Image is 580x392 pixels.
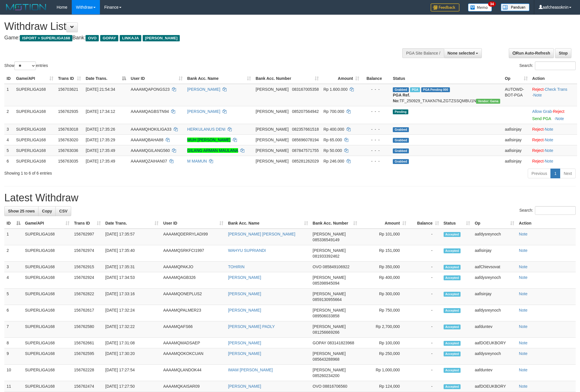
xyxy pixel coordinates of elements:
[448,51,475,55] span: None selected
[56,73,83,84] th: Trans ID: activate to sort column ascending
[409,245,441,262] td: -
[86,127,115,132] span: [DATE] 17:35:26
[313,384,322,389] span: OVO
[103,321,161,338] td: [DATE] 17:32:22
[550,169,560,178] a: 1
[86,148,115,153] span: [DATE] 17:35:49
[131,109,169,114] span: AAAAMQAGBSTN94
[161,289,226,305] td: AAAAMQONEPLUS2
[187,127,225,132] a: HERKULANUS DENI
[444,308,461,313] span: Accepted
[359,305,409,321] td: Rp 750,000
[519,368,527,372] a: Note
[161,272,226,289] td: AAAAMQAGB326
[530,106,577,124] td: ·
[72,365,103,381] td: 156762228
[502,124,530,134] td: aafisinjay
[323,138,342,142] span: Rp 65.000
[187,159,207,163] a: M MAMUN
[409,348,441,365] td: -
[532,159,544,163] a: Reject
[359,338,409,348] td: Rp 100,000
[323,384,347,389] span: Copy 08816706560 to clipboard
[545,127,553,132] a: Note
[4,338,23,348] td: 8
[313,248,346,253] span: [PERSON_NAME]
[161,365,226,381] td: AAAAMQLANDOK44
[502,145,530,156] td: aafisinjay
[532,127,544,132] a: Reject
[4,84,14,106] td: 1
[502,73,530,84] th: Op: activate to sort column ascending
[103,305,161,321] td: [DATE] 17:32:24
[72,338,103,348] td: 156762661
[472,289,517,305] td: aafisinjay
[553,109,564,114] a: Reject
[187,148,238,153] a: GILANG ARMAN MAULANA
[519,264,527,269] a: Note
[228,324,275,329] a: [PERSON_NAME] PADLY
[4,61,48,70] label: Show entries
[72,262,103,272] td: 156762915
[4,206,38,216] a: Show 25 rows
[431,3,459,11] img: Feedback.jpg
[409,338,441,348] td: -
[409,305,441,321] td: -
[444,48,482,58] button: None selected
[187,87,220,92] a: [PERSON_NAME]
[313,341,326,345] span: GOPAY
[359,229,409,245] td: Rp 101,000
[20,35,72,41] span: ISPORT > SUPERLIGA168
[502,84,530,106] td: AUTOWD-BOT-PGA
[72,321,103,338] td: 156762580
[103,348,161,365] td: [DATE] 17:30:20
[23,381,72,392] td: SUPERLIGA168
[103,381,161,392] td: [DATE] 17:27:50
[292,138,319,142] span: Copy 085696078194 to clipboard
[228,368,273,372] a: IMAM [PERSON_NAME]
[103,262,161,272] td: [DATE] 17:35:31
[23,365,72,381] td: SUPERLIGA168
[23,321,72,338] td: SUPERLIGA168
[364,126,388,132] div: - - -
[393,87,409,92] span: Grabbed
[359,348,409,365] td: Rp 250,000
[393,159,409,164] span: Grabbed
[545,159,553,163] a: Note
[519,324,527,329] a: Note
[472,229,517,245] td: aafdysreynoch
[14,73,56,84] th: Game/API: activate to sort column ascending
[256,87,289,92] span: [PERSON_NAME]
[23,338,72,348] td: SUPERLIGA168
[83,73,128,84] th: Date Trans.: activate to sort column descending
[103,218,161,229] th: Date Trans.: activate to sort column ascending
[545,138,553,142] a: Note
[161,245,226,262] td: AAAAMQSRKFCI1997
[4,229,23,245] td: 1
[313,291,346,296] span: [PERSON_NAME]
[292,148,319,153] span: Copy 087847571755 to clipboard
[409,262,441,272] td: -
[161,321,226,338] td: AAAAMQAFS66
[4,218,23,229] th: ID: activate to sort column descending
[488,1,496,7] span: 34
[472,381,517,392] td: aafDOEUKBORY
[128,73,185,84] th: User ID: activate to sort column ascending
[476,99,500,104] span: Vendor URL: https://trx31.1velocity.biz
[292,109,319,114] span: Copy 085207564942 to clipboard
[131,148,170,153] span: AAAAMQGILANG560
[444,325,461,329] span: Accepted
[472,262,517,272] td: aafChievsovat
[4,348,23,365] td: 9
[4,106,14,124] td: 2
[103,365,161,381] td: [DATE] 17:27:54
[393,127,409,132] span: Grabbed
[359,289,409,305] td: Rp 300,000
[555,48,571,58] a: Stop
[535,61,576,70] input: Search:
[228,264,244,269] a: TOHIRIN
[528,169,551,178] a: Previous
[4,262,23,272] td: 3
[359,272,409,289] td: Rp 400,000
[323,159,344,163] span: Rp 246.000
